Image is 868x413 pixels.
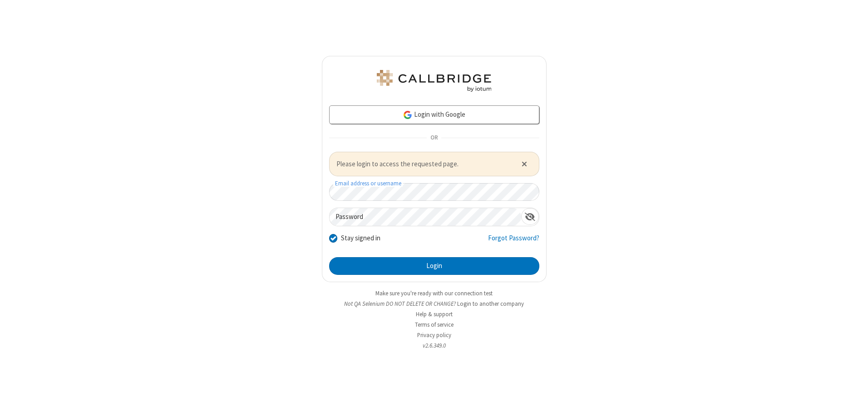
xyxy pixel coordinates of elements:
a: Make sure you're ready with our connection test [375,289,493,297]
span: Please login to access the requested page. [336,159,510,169]
a: Terms of service [415,321,454,328]
button: Close alert [517,157,532,171]
a: Forgot Password? [488,233,539,250]
li: v2.6.349.0 [322,341,547,350]
span: OR [427,131,441,144]
a: Login with Google [329,105,539,124]
img: QA Selenium DO NOT DELETE OR CHANGE [375,70,493,92]
a: Privacy policy [417,331,451,339]
input: Password [330,208,521,226]
button: Login to another company [457,299,524,308]
input: Email address or username [329,183,539,201]
img: google-icon.png [403,110,413,120]
a: Help & support [416,310,453,318]
li: Not QA Selenium DO NOT DELETE OR CHANGE? [322,299,547,308]
div: Show password [521,208,539,225]
label: Stay signed in [341,233,380,244]
button: Login [329,257,539,275]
